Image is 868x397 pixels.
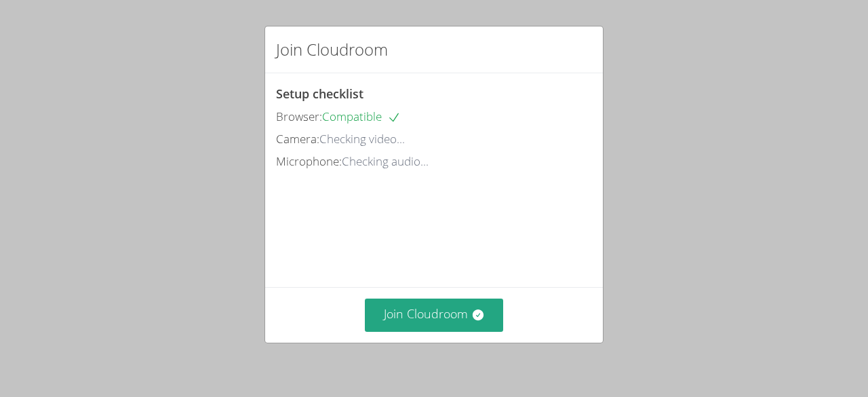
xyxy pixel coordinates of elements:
[322,109,401,124] span: Compatible
[319,131,405,147] span: Checking video...
[276,86,363,102] span: Setup checklist
[276,37,388,62] h2: Join Cloudroom
[276,131,319,147] span: Camera:
[365,299,504,332] button: Join Cloudroom
[276,109,322,124] span: Browser:
[276,153,342,169] span: Microphone:
[342,153,429,169] span: Checking audio...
